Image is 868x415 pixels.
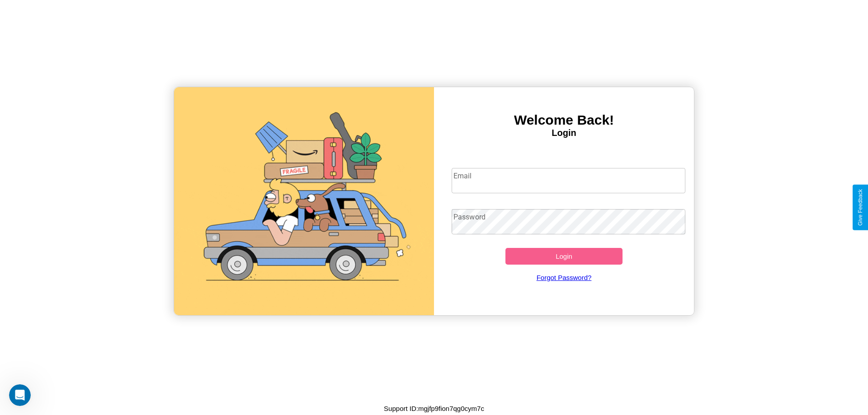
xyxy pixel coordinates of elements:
[384,402,484,415] p: Support ID: mgjfp9fion7qg0cym7c
[447,265,681,290] a: Forgot Password?
[434,128,694,138] h4: Login
[505,248,623,265] button: Login
[9,384,31,406] iframe: Intercom live chat
[857,189,863,226] div: Give Feedback
[434,112,694,128] h3: Welcome Back!
[174,87,434,315] img: gif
